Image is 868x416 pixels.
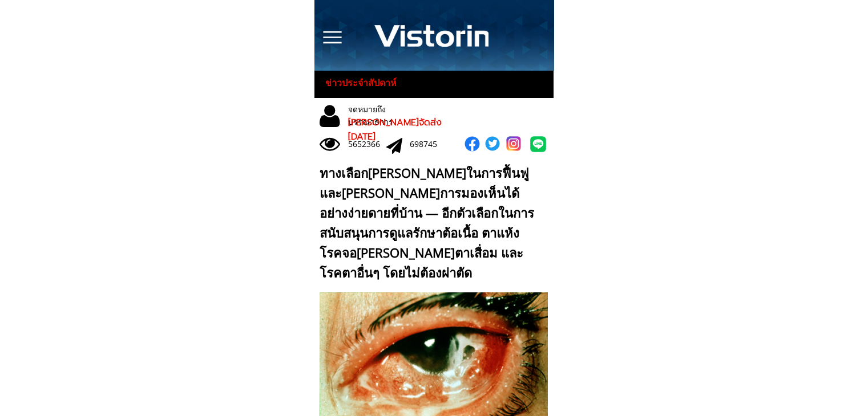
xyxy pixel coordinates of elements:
div: ทางเลือก[PERSON_NAME]ในการฟื้นฟูและ[PERSON_NAME]การมองเห็นได้อย่างง่ายดายที่บ้าน — อีกตัวเลือกในก... [320,163,543,283]
div: จดหมายถึงบรรณาธิการ [348,103,430,129]
span: [PERSON_NAME]จัดส่ง [DATE] [348,116,442,144]
div: 698745 [410,138,448,150]
h3: ข่าวประจำสัปดาห์ [325,76,407,91]
div: 5652366 [348,138,386,150]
